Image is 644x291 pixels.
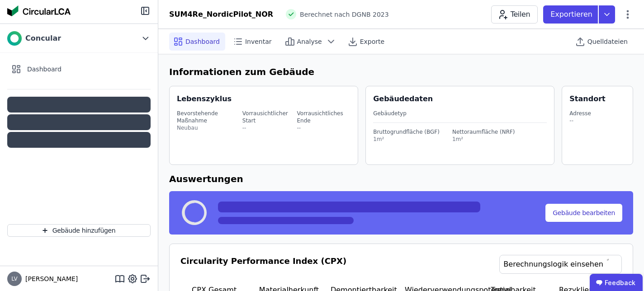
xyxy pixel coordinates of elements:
div: -- [297,124,351,131]
div: Gebäudedaten [373,94,554,104]
div: Gebäudetyp [373,110,547,117]
div: SUM4Re_NordicPilot_NOR [169,9,273,20]
span: Analyse [297,37,322,46]
span: [PERSON_NAME] [22,274,78,283]
span: Exporte [360,37,384,46]
div: -- [569,117,591,124]
h3: Circularity Performance Index (CPX) [180,255,346,285]
span: Dashboard [27,65,62,74]
div: Lebenszyklus [177,94,232,104]
div: Bruttogrundfläche (BGF) [373,128,440,136]
div: Standort [569,94,605,104]
span: Inventar [245,37,272,46]
div: 1m² [452,136,515,143]
p: Exportieren [550,9,594,20]
div: Vorrausichtliches Ende [297,110,351,124]
button: Teilen [491,5,538,23]
div: Adresse [569,110,591,117]
button: Gebäude hinzufügen [7,224,151,237]
h6: Auswertungen [169,172,633,186]
span: Quelldateien [587,37,628,46]
div: 1m² [373,136,440,143]
span: Berechnet nach DGNB 2023 [300,10,389,19]
button: Gebäude bearbeiten [545,204,622,222]
div: Concular [25,33,61,44]
div: -- [242,124,295,131]
span: LV [11,276,18,282]
img: Concular [7,31,22,46]
div: Neubau [177,124,241,131]
div: Nettoraumfläche (NRF) [452,128,515,136]
img: Concular [7,5,71,16]
span: Dashboard [185,37,220,46]
h6: Informationen zum Gebäude [169,65,633,79]
div: Vorrausichtlicher Start [242,110,295,124]
div: Bevorstehende Maßnahme [177,110,241,124]
a: Berechnungslogik einsehen [499,255,622,274]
